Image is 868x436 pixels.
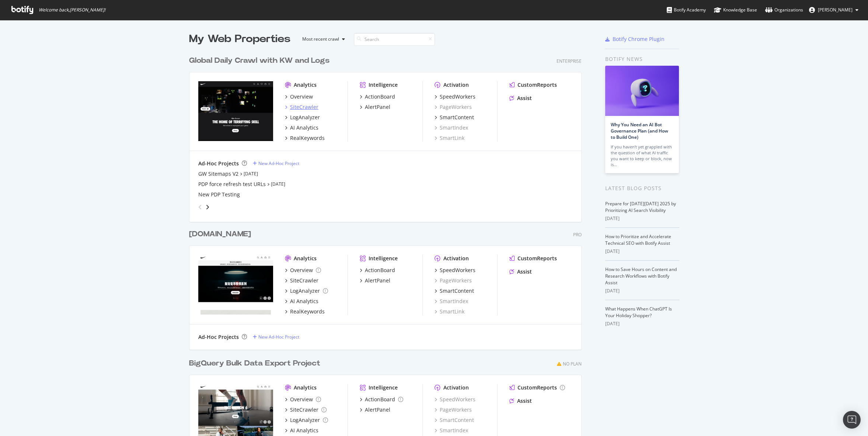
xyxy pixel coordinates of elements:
div: New PDP Testing [198,191,240,198]
a: What Happens When ChatGPT Is Your Holiday Shopper? [605,306,672,319]
div: PDP force refresh test URLs [198,181,266,188]
div: Assist [517,397,532,405]
div: Intelligence [369,81,398,89]
a: New Ad-Hoc Project [253,160,299,166]
a: SmartIndex [435,298,468,305]
div: ActionBoard [365,396,395,403]
div: Assist [517,95,532,102]
a: Why You Need an AI Bot Governance Plan (and How to Build One) [611,121,668,140]
div: Overview [290,93,313,100]
div: Overview [290,267,313,274]
a: [DATE] [244,171,258,177]
a: Prepare for [DATE][DATE] 2025 by Prioritizing AI Search Visibility [605,200,676,213]
img: nike.com.cn [198,255,273,315]
div: [DATE] [605,288,679,294]
a: AlertPanel [360,277,390,284]
div: SiteCrawler [290,406,318,413]
div: SpeedWorkers [440,267,475,274]
div: SpeedWorkers [440,93,475,100]
div: SmartLink [435,134,464,142]
a: CustomReports [509,81,557,89]
a: Overview [285,93,313,100]
span: Welcome back, [PERSON_NAME] ! [39,7,105,13]
div: [DATE] [605,215,679,222]
div: angle-left [195,201,205,213]
div: SmartContent [440,114,474,121]
div: AlertPanel [365,103,390,111]
a: Assist [509,268,532,275]
a: AlertPanel [360,406,390,413]
div: Activation [443,255,469,262]
a: LogAnalyzer [285,287,328,295]
a: [DOMAIN_NAME] [189,229,254,240]
a: SiteCrawler [285,406,327,413]
div: LogAnalyzer [290,114,320,121]
div: Botify news [605,55,679,63]
a: SpeedWorkers [435,93,475,100]
div: RealKeywords [290,134,325,142]
a: Overview [285,267,321,274]
div: Assist [517,268,532,275]
button: [PERSON_NAME] [803,4,864,16]
div: PageWorkers [435,103,472,111]
button: Most recent crawl [296,33,348,45]
div: [DOMAIN_NAME] [189,229,251,240]
a: LogAnalyzer [285,114,320,121]
div: Activation [443,81,469,89]
div: CustomReports [517,81,557,89]
a: AlertPanel [360,103,390,111]
a: SmartIndex [435,124,468,131]
div: Open Intercom Messenger [843,411,861,429]
div: Knowledge Base [714,6,757,14]
a: GW Sitemaps V2 [198,170,238,178]
a: AI Analytics [285,427,318,434]
img: Why You Need an AI Bot Governance Plan (and How to Build One) [605,66,679,116]
div: Activation [443,384,469,391]
div: No Plan [563,361,582,367]
a: Assist [509,95,532,102]
a: New Ad-Hoc Project [253,334,299,340]
div: Pro [573,231,582,238]
a: SmartContent [435,287,474,295]
a: SmartContent [435,416,474,424]
a: ActionBoard [360,93,395,100]
div: BigQuery Bulk Data Export Project [189,358,320,369]
div: ActionBoard [365,93,395,100]
div: New Ad-Hoc Project [258,160,299,166]
div: New Ad-Hoc Project [258,334,299,340]
a: PageWorkers [435,406,472,413]
div: SiteCrawler [290,103,318,111]
div: LogAnalyzer [290,416,320,424]
img: nike.com [198,81,273,141]
a: ActionBoard [360,396,403,403]
div: Organizations [765,6,803,14]
a: SmartIndex [435,427,468,434]
a: LogAnalyzer [285,416,328,424]
div: [DATE] [605,320,679,327]
a: Overview [285,396,321,403]
a: Botify Chrome Plugin [605,35,665,43]
a: RealKeywords [285,308,325,315]
a: CustomReports [509,255,557,262]
a: SmartLink [435,308,464,315]
div: Analytics [294,384,317,391]
a: How to Save Hours on Content and Research Workflows with Botify Assist [605,266,677,286]
div: [DATE] [605,248,679,255]
div: CustomReports [517,384,557,391]
a: PageWorkers [435,277,472,284]
div: RealKeywords [290,308,325,315]
div: Most recent crawl [302,37,339,41]
div: Enterprise [557,58,582,64]
a: CustomReports [509,384,565,391]
input: Search [354,33,435,46]
div: SpeedWorkers [435,396,475,403]
div: Intelligence [369,255,398,262]
a: [DATE] [271,181,285,187]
